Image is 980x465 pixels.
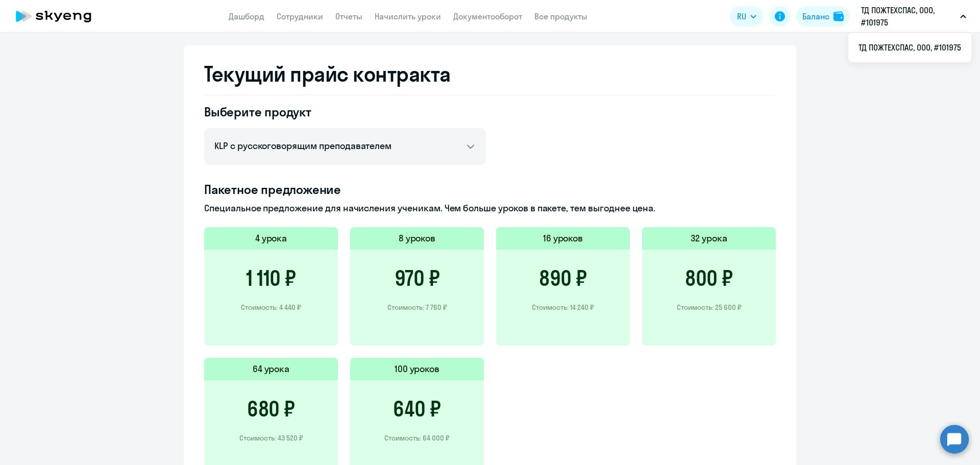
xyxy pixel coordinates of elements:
[395,266,440,290] h3: 970 ₽
[395,362,440,376] h5: 100 уроков
[241,303,301,312] p: Стоимость: 4 440 ₽
[277,11,323,21] a: Сотрудники
[204,104,486,120] h4: Выберите продукт
[861,4,956,29] p: ТД ПОЖТЕХСПАС, ООО, #101975
[453,11,522,21] a: Документооборот
[255,232,287,245] h5: 4 урока
[393,397,441,421] h3: 640 ₽
[204,62,776,86] h2: Текущий прайс контракта
[246,266,296,290] h3: 1 110 ₽
[204,202,776,215] p: Специальное предложение для начисления ученикам. Чем больше уроков в пакете, тем выгоднее цена.
[848,33,971,62] ul: RU
[335,11,362,21] a: Отчеты
[730,6,764,27] button: RU
[856,4,971,29] button: ТД ПОЖТЕХСПАС, ООО, #101975
[834,11,844,21] img: balance
[229,11,264,21] a: Дашборд
[239,433,303,443] p: Стоимость: 43 520 ₽
[253,362,290,376] h5: 64 урока
[796,6,850,27] button: Балансbalance
[534,11,587,21] a: Все продукты
[543,232,583,245] h5: 16 уроков
[685,266,733,290] h3: 800 ₽
[387,303,447,312] p: Стоимость: 7 760 ₽
[399,232,436,245] h5: 8 уроков
[375,11,441,21] a: Начислить уроки
[539,266,587,290] h3: 890 ₽
[532,303,594,312] p: Стоимость: 14 240 ₽
[677,303,742,312] p: Стоимость: 25 600 ₽
[691,232,727,245] h5: 32 урока
[737,10,746,22] span: RU
[247,397,295,421] h3: 680 ₽
[802,10,829,22] div: Баланс
[204,181,776,198] h4: Пакетное предложение
[384,433,450,443] p: Стоимость: 64 000 ₽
